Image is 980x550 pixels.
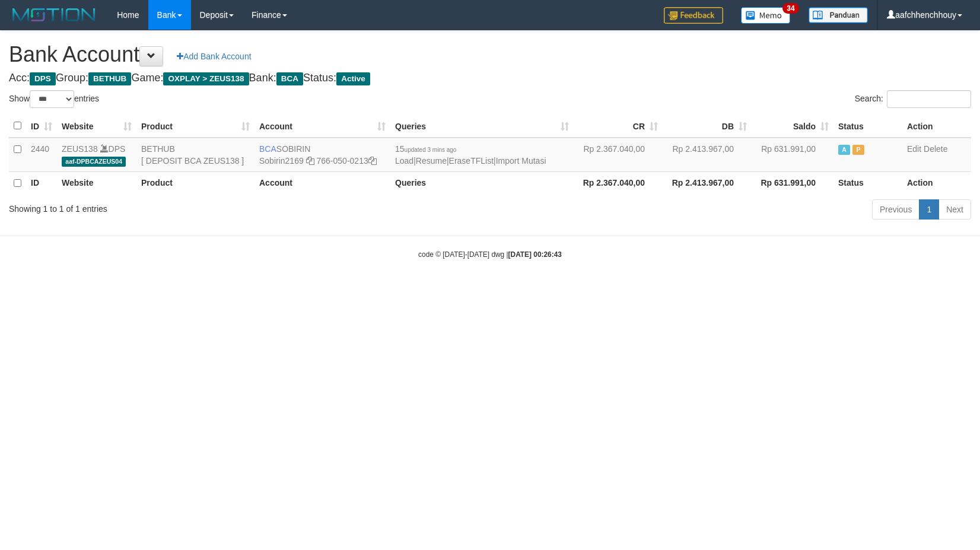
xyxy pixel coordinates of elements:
[26,171,57,195] th: ID
[136,171,254,195] th: Product
[169,46,259,66] a: Add Bank Account
[664,7,723,24] img: Feedback.jpg
[136,115,254,138] th: Product: activate to sort column ascending
[9,198,399,215] div: Showing 1 to 1 of 1 entries
[276,72,303,85] span: BCA
[508,250,562,259] strong: [DATE] 00:26:43
[62,157,126,167] span: aaf-DPBCAZEUS04
[390,115,574,138] th: Queries: activate to sort column ascending
[752,115,833,138] th: Saldo: activate to sort column ascending
[887,90,971,108] input: Search:
[395,156,413,166] a: Load
[574,138,663,172] td: Rp 2.367.040,00
[574,115,663,138] th: CR: activate to sort column ascending
[368,156,377,166] a: Copy 7660500213 to clipboard
[405,147,457,153] span: updated 3 mins ago
[907,144,921,154] a: Edit
[449,156,494,166] a: EraseTFList
[752,171,833,195] th: Rp 631.991,00
[9,43,971,66] h1: Bank Account
[852,145,864,155] span: Paused
[418,250,562,259] small: code © [DATE]-[DATE] dwg |
[663,171,752,195] th: Rp 2.413.967,00
[254,171,390,195] th: Account
[26,138,57,172] td: 2440
[254,115,390,138] th: Account: activate to sort column ascending
[259,144,276,154] span: BCA
[833,115,902,138] th: Status
[30,72,56,85] span: DPS
[9,72,971,84] h4: Acc: Group: Game: Bank: Status:
[833,171,902,195] th: Status
[26,115,57,138] th: ID: activate to sort column ascending
[390,171,574,195] th: Queries
[395,144,546,166] span: | | |
[395,144,456,154] span: 15
[838,145,850,155] span: Active
[57,171,136,195] th: Website
[902,171,971,195] th: Action
[663,115,752,138] th: DB: activate to sort column ascending
[9,6,99,24] img: MOTION_logo.png
[88,72,131,85] span: BETHUB
[902,115,971,138] th: Action
[809,7,868,23] img: panduan.png
[136,138,254,172] td: BETHUB [ DEPOSIT BCA ZEUS138 ]
[782,3,798,14] span: 34
[752,138,833,172] td: Rp 631.991,00
[306,156,314,166] a: Copy Sobirin2169 to clipboard
[62,144,98,154] a: ZEUS138
[30,90,74,108] select: Showentries
[496,156,546,166] a: Import Mutasi
[663,138,752,172] td: Rp 2.413.967,00
[254,138,390,172] td: SOBIRIN 766-050-0213
[855,90,971,108] label: Search:
[741,7,791,24] img: Button%20Memo.svg
[163,72,249,85] span: OXPLAY > ZEUS138
[57,138,136,172] td: DPS
[416,156,447,166] a: Resume
[574,171,663,195] th: Rp 2.367.040,00
[872,199,919,220] a: Previous
[57,115,136,138] th: Website: activate to sort column ascending
[924,144,947,154] a: Delete
[9,90,99,108] label: Show entries
[938,199,971,220] a: Next
[259,156,304,166] a: Sobirin2169
[919,199,939,220] a: 1
[336,72,370,85] span: Active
